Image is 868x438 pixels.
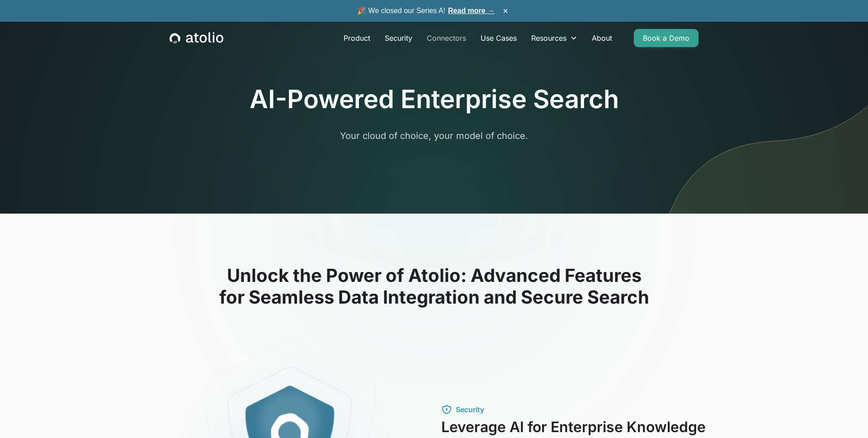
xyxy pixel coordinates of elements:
div: Security [456,404,484,415]
p: Your cloud of choice, your model of choice. [260,129,608,143]
a: About [585,29,619,47]
a: Connectors [420,29,473,47]
button: × [500,6,511,16]
h2: Unlock the Power of Atolio: Advanced Features for Seamless Data Integration and Secure Search [145,265,723,308]
iframe: Chat Widget [823,395,868,438]
a: Book a Demo [634,29,698,47]
span: 🎉 We closed our Series A! [357,5,495,16]
a: Security [377,29,420,47]
a: home [170,32,223,44]
h1: AI-Powered Enterprise Search [250,84,619,114]
div: Resources [524,29,585,47]
img: line [656,4,868,214]
a: Use Cases [473,29,524,47]
a: Read more → [448,7,495,14]
a: Product [336,29,377,47]
div: Resources [531,33,566,43]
